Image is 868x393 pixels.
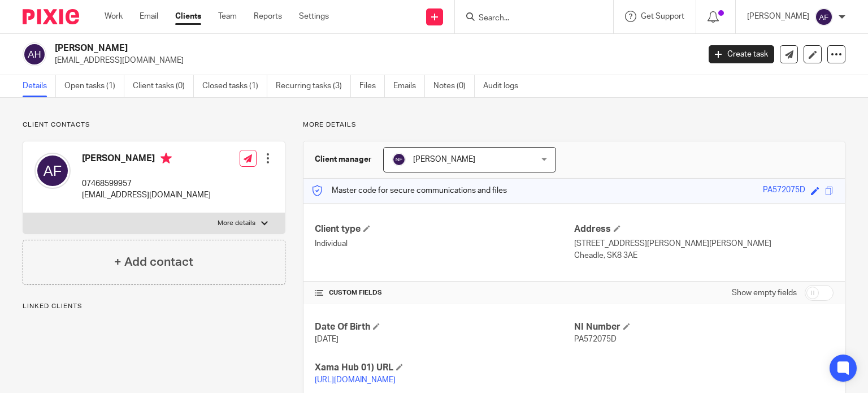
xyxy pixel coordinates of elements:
img: svg%3E [34,153,71,189]
p: [PERSON_NAME] [747,11,809,22]
p: Individual [315,238,574,249]
img: svg%3E [392,153,406,166]
h4: NI Number [574,321,834,333]
a: Emails [393,75,425,97]
a: [URL][DOMAIN_NAME] [315,376,396,384]
a: Files [359,75,385,97]
a: Recurring tasks (3) [276,75,351,97]
img: svg%3E [23,42,46,66]
img: svg%3E [815,8,833,26]
p: [EMAIL_ADDRESS][DOMAIN_NAME] [82,189,211,201]
a: Closed tasks (1) [202,75,267,97]
h4: Date Of Birth [315,321,574,333]
p: Master code for secure communications and files [312,185,507,196]
a: Audit logs [483,75,527,97]
p: Linked clients [23,302,285,311]
p: [STREET_ADDRESS][PERSON_NAME][PERSON_NAME] [574,238,834,249]
p: More details [218,219,255,228]
a: Email [140,11,158,22]
h4: [PERSON_NAME] [82,153,211,167]
a: Details [23,75,56,97]
a: Settings [299,11,329,22]
a: Clients [175,11,201,22]
p: Cheadle, SK8 3AE [574,250,834,261]
h4: CUSTOM FIELDS [315,288,574,297]
a: Client tasks (0) [133,75,194,97]
a: Work [105,11,123,22]
span: PA572075D [574,335,617,343]
p: More details [303,120,845,129]
a: Create task [709,45,774,63]
p: Client contacts [23,120,285,129]
a: Reports [254,11,282,22]
span: Get Support [641,12,684,20]
h4: Xama Hub 01) URL [315,362,574,374]
div: PA572075D [763,184,805,197]
h4: + Add contact [114,253,193,271]
h4: Client type [315,223,574,235]
input: Search [478,14,579,24]
p: [EMAIL_ADDRESS][DOMAIN_NAME] [55,55,692,66]
h4: Address [574,223,834,235]
label: Show empty fields [732,287,797,299]
h3: Client manager [315,154,372,165]
img: Pixie [23,9,79,24]
h2: [PERSON_NAME] [55,42,565,54]
a: Open tasks (1) [64,75,124,97]
i: Primary [160,153,172,164]
a: Notes (0) [433,75,475,97]
p: 07468599957 [82,178,211,189]
span: [PERSON_NAME] [413,156,475,163]
span: [DATE] [315,335,338,343]
a: Team [218,11,237,22]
